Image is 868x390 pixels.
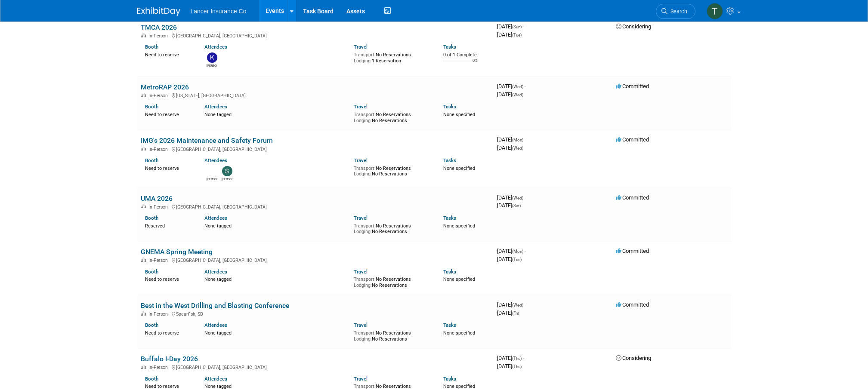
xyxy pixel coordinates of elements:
a: Tasks [443,44,456,50]
span: [DATE] [497,31,522,38]
span: (Wed) [512,84,523,89]
div: None tagged [204,275,347,283]
span: In-Person [148,311,170,317]
div: [GEOGRAPHIC_DATA], [GEOGRAPHIC_DATA] [141,256,490,263]
div: None tagged [204,382,347,390]
div: [GEOGRAPHIC_DATA], [GEOGRAPHIC_DATA] [141,363,490,370]
a: Booth [145,269,158,275]
a: UMA 2026 [141,194,173,203]
div: Need to reserve [145,329,192,336]
a: Travel [354,269,368,275]
span: - [525,248,526,254]
span: Lodging: [354,118,372,123]
span: Transport: [354,112,376,117]
span: - [525,83,526,89]
a: Booth [145,322,158,328]
span: (Thu) [512,356,522,361]
span: (Mon) [512,138,523,142]
a: GNEMA Spring Meeting [141,248,213,256]
a: Best in the West Drilling and Blasting Conference [141,301,289,310]
span: Transport: [354,330,376,336]
span: (Wed) [512,146,523,150]
span: Lancer Insurance Co [191,8,247,15]
div: [GEOGRAPHIC_DATA], [GEOGRAPHIC_DATA] [141,203,490,210]
span: - [523,23,524,30]
span: [DATE] [497,136,526,143]
span: In-Person [148,204,170,210]
img: In-Person Event [141,258,146,262]
img: In-Person Event [141,311,146,316]
span: (Wed) [512,303,523,307]
div: [GEOGRAPHIC_DATA], [GEOGRAPHIC_DATA] [141,32,490,39]
span: - [525,194,526,201]
a: Attendees [204,44,227,50]
span: In-Person [148,93,170,98]
div: None tagged [204,329,347,336]
span: In-Person [148,33,170,39]
span: (Wed) [512,196,523,200]
a: Attendees [204,104,227,110]
span: [DATE] [497,202,521,209]
span: Considering [616,355,651,361]
a: Travel [354,104,368,110]
span: [DATE] [497,363,522,369]
a: Tasks [443,376,456,382]
a: Booth [145,44,158,50]
div: Need to reserve [145,382,192,390]
span: In-Person [148,258,170,263]
a: Search [656,4,695,19]
a: MetroRAP 2026 [141,83,189,91]
span: Transport: [354,52,376,58]
a: Tasks [443,269,456,275]
a: Booth [145,215,158,221]
div: Danielle Smith [207,176,217,181]
span: (Thu) [512,364,522,369]
span: (Fri) [512,311,519,316]
span: - [525,136,526,143]
img: ExhibitDay [137,7,180,16]
span: In-Person [148,365,170,370]
span: - [523,355,524,361]
span: [DATE] [497,194,526,201]
div: No Reservations No Reservations [354,164,430,177]
div: No Reservations No Reservations [354,275,430,288]
a: Booth [145,376,158,382]
span: Committed [616,83,649,89]
img: In-Person Event [141,33,146,37]
span: None specified [443,276,475,282]
span: [DATE] [497,355,524,361]
span: None specified [443,112,475,117]
div: [US_STATE], [GEOGRAPHIC_DATA] [141,92,490,98]
span: Committed [616,194,649,201]
span: [DATE] [497,91,523,98]
a: Travel [354,376,368,382]
img: In-Person Event [141,147,146,151]
span: Lodging: [354,58,372,64]
div: No Reservations 1 Reservation [354,50,430,64]
div: None tagged [204,221,347,229]
div: None tagged [204,110,347,118]
div: No Reservations No Reservations [354,221,430,235]
a: Tasks [443,322,456,328]
span: [DATE] [497,256,522,262]
span: Transport: [354,223,376,229]
a: Attendees [204,157,227,163]
span: [DATE] [497,301,526,308]
div: Need to reserve [145,110,192,118]
a: IMG's 2026 Maintenance and Safety Forum [141,136,273,144]
span: Committed [616,301,649,308]
div: Need to reserve [145,275,192,283]
span: (Tue) [512,33,522,37]
span: - [525,301,526,308]
a: Travel [354,44,368,50]
td: 0% [473,58,478,70]
span: Lodging: [354,171,372,177]
img: Danielle Smith [207,166,217,176]
span: Lodging: [354,283,372,288]
div: Steven O'Shea [222,176,232,181]
span: [DATE] [497,144,523,151]
a: Tasks [443,157,456,163]
span: Considering [616,23,651,30]
div: Need to reserve [145,50,192,58]
div: Need to reserve [145,164,192,172]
